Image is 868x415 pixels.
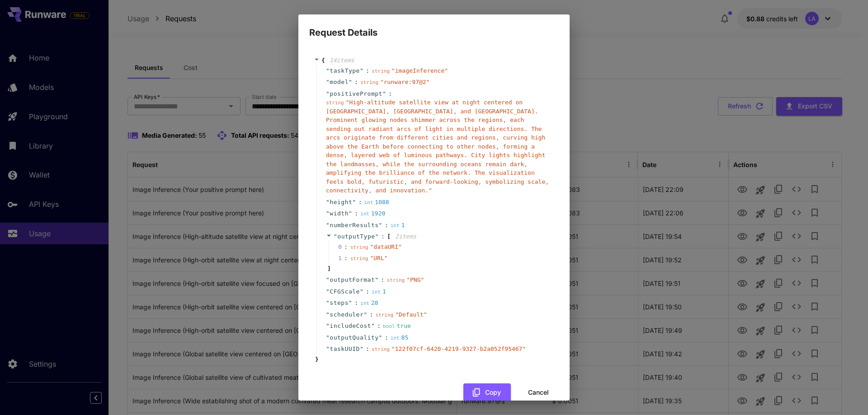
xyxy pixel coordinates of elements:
span: int [360,300,369,306]
span: " [360,345,363,352]
div: 1088 [364,198,389,207]
span: string [372,68,390,74]
span: string [350,256,368,261]
span: scheduler [330,310,363,319]
span: height [330,198,352,207]
span: " [326,299,330,306]
span: " [363,311,367,318]
span: ] [326,264,331,273]
div: 28 [360,298,378,308]
span: " Default " [395,311,427,318]
span: : [366,66,369,75]
span: model [330,78,349,87]
span: " imageInference " [392,67,448,74]
span: " 122f07cf-6420-4219-9327-b2a052f95467 " [392,345,526,352]
span: int [360,211,369,217]
span: : [359,198,362,207]
span: : [354,78,358,87]
div: true [383,322,411,331]
span: width [330,209,349,218]
button: Cancel [518,383,559,402]
span: " [326,210,330,217]
span: numberResults [330,221,378,230]
span: " High-altitude satellite view at night centered on [GEOGRAPHIC_DATA], [GEOGRAPHIC_DATA], and [GE... [326,99,549,194]
span: " [326,199,330,205]
span: positivePrompt [330,89,382,98]
span: : [381,232,385,241]
div: 1 [391,221,405,230]
span: " [326,79,330,85]
span: } [314,355,319,364]
span: " [352,199,356,205]
span: 2 item s [395,233,416,240]
span: int [372,289,381,295]
span: outputQuality [330,333,378,342]
span: " [326,67,330,74]
span: outputType [337,233,375,240]
span: " [334,233,337,240]
span: taskUUID [330,345,360,354]
span: int [391,223,400,228]
span: string [360,79,378,85]
span: " [326,345,330,352]
span: " [360,67,363,74]
span: CFGScale [330,287,360,296]
span: includeCost [330,322,371,331]
span: int [364,200,373,205]
span: " [326,311,330,318]
span: " dataURI " [370,243,401,250]
span: " [379,334,382,341]
span: string [375,312,393,318]
span: 0 [338,242,350,252]
span: string [372,346,390,352]
span: " [375,276,378,283]
span: " [375,233,379,240]
span: : [354,209,358,218]
span: : [381,275,385,284]
span: taskType [330,66,360,75]
span: : [385,333,388,342]
span: " [379,222,382,228]
span: " [326,288,330,295]
span: " [349,210,352,217]
span: " PNG " [406,276,424,283]
span: : [377,322,381,331]
span: " [371,322,375,329]
div: 1920 [360,209,385,218]
span: " [382,90,386,97]
div: : [344,242,348,252]
span: " [326,222,330,228]
h2: Request Details [298,14,570,40]
span: : [354,298,358,308]
span: [ [387,232,391,241]
span: string [350,244,368,250]
span: " [349,79,352,85]
button: Copy [463,383,511,402]
span: bool [383,323,395,329]
span: 1 [338,254,350,263]
span: 14 item s [330,57,354,64]
span: : [388,89,392,98]
span: outputFormat [330,275,375,284]
span: " URL " [370,255,387,261]
span: : [385,221,388,230]
span: steps [330,298,349,308]
span: : [366,345,369,354]
span: " [326,322,330,329]
span: : [366,287,369,296]
span: int [391,335,400,341]
span: string [326,100,344,106]
span: " [349,299,352,306]
span: " [326,276,330,283]
span: string [387,277,405,283]
div: : [344,254,348,263]
div: 1 [372,287,386,296]
span: " [326,334,330,341]
span: : [370,310,373,319]
div: 85 [391,333,409,342]
span: " [326,90,330,97]
span: { [321,56,325,65]
span: " runware:97@2 " [380,79,430,85]
span: " [360,288,363,295]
